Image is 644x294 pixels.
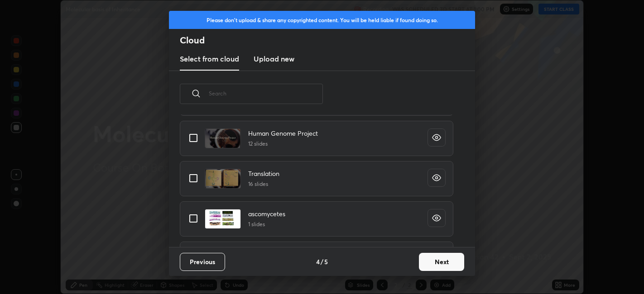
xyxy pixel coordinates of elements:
h2: Cloud [180,34,475,46]
h5: 12 slides [248,140,318,148]
h4: 4 [316,257,320,266]
button: Next [419,253,464,271]
input: Search [209,74,323,113]
img: 1705388833D6NWQE.pdf [205,128,241,148]
h4: Translation [248,169,279,178]
h4: Human Genome Project [248,128,318,138]
h4: / [321,257,323,266]
h5: 16 slides [248,180,279,188]
div: grid [169,114,464,247]
div: Please don't upload & share any copyrighted content. You will be held liable if found doing so. [169,11,475,29]
img: 17233935689U85T5.pdf [205,169,241,189]
h3: Select from cloud [180,53,239,64]
h4: ascomycetes [248,209,285,218]
h4: 5 [324,257,328,266]
h5: 1 slides [248,220,285,228]
h3: Upload new [254,53,294,64]
button: Previous [180,253,225,271]
img: 1723479268FNKZSM.pdf [205,209,241,229]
